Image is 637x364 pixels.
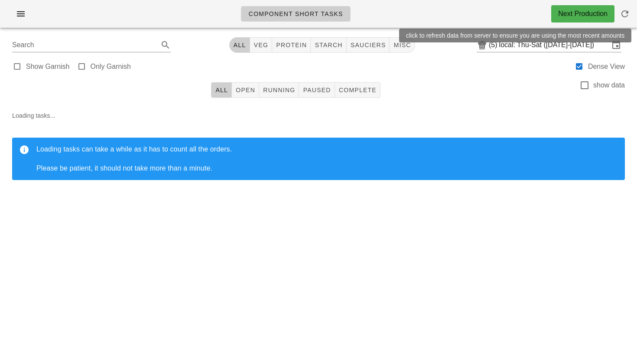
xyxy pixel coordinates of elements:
button: Open [232,82,259,98]
label: Show Garnish [26,62,70,71]
label: show data [593,81,625,90]
label: Only Garnish [91,62,131,71]
span: Component Short Tasks [248,10,343,17]
div: Next Production [558,9,608,19]
span: sauciers [350,42,386,48]
span: protein [276,42,307,48]
button: All [211,82,232,98]
button: Running [259,82,299,98]
span: starch [314,42,342,48]
button: starch [311,37,346,53]
span: Complete [338,87,377,93]
span: veg [253,42,269,48]
div: (5) [489,41,499,49]
button: Complete [335,82,380,98]
span: Paused [302,87,331,93]
div: Loading tasks... [5,104,632,194]
button: veg [250,37,273,53]
span: Open [235,87,255,93]
label: Dense View [588,62,625,71]
button: sauciers [347,37,390,53]
button: protein [272,37,311,53]
button: Paused [299,82,335,98]
span: misc [393,42,411,48]
button: misc [390,37,415,53]
span: All [233,42,246,48]
span: All [215,87,228,93]
span: Running [263,87,295,93]
button: All [229,37,250,53]
div: Loading tasks can take a while as it has to count all the orders. Please be patient, it should no... [36,145,618,173]
a: Component Short Tasks [241,6,351,22]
